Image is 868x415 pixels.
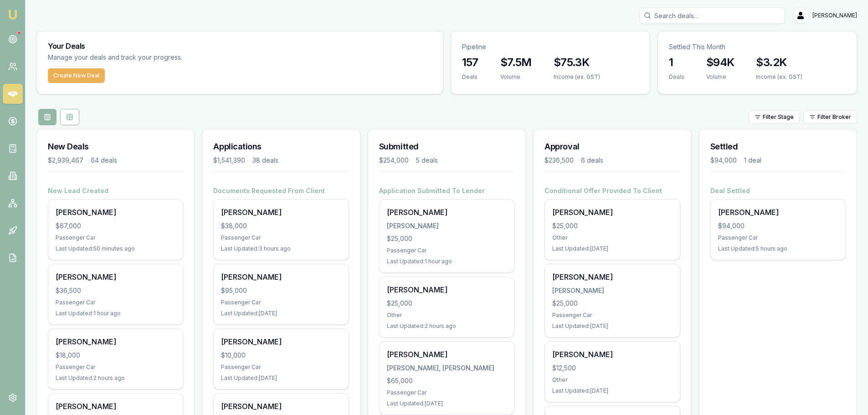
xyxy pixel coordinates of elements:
[387,234,507,243] div: $25,000
[221,401,341,412] div: [PERSON_NAME]
[387,299,507,308] div: $25,000
[221,374,341,382] div: Last Updated: [DATE]
[213,186,349,195] h4: Documents Requested From Client
[56,299,175,306] div: Passenger Car
[56,245,175,252] div: Last Updated: 50 minutes ago
[462,73,478,81] div: Deals
[552,376,672,384] div: Other
[56,310,175,317] div: Last Updated: 1 hour ago
[221,286,341,295] div: $95,000
[48,52,281,63] p: Manage your deals and track your progress.
[554,73,600,81] div: Income (ex. GST)
[48,156,83,165] div: $2,939,467
[552,387,672,395] div: Last Updated: [DATE]
[639,7,785,24] input: Search deals
[252,156,278,165] div: 38 deals
[7,9,18,20] img: emu-icon-u.png
[379,156,409,165] div: $254,000
[56,272,175,282] div: [PERSON_NAME]
[387,400,507,407] div: Last Updated: [DATE]
[56,234,175,241] div: Passenger Car
[379,140,514,153] h3: Submitted
[56,286,175,295] div: $36,500
[718,245,838,252] div: Last Updated: 5 hours ago
[552,364,672,373] div: $12,500
[462,42,639,51] p: Pipeline
[756,73,802,81] div: Income (ex. GST)
[744,156,761,165] div: 1 deal
[544,140,680,153] h3: Approval
[581,156,603,165] div: 6 deals
[552,349,672,360] div: [PERSON_NAME]
[749,111,800,123] button: Filter Stage
[56,364,175,371] div: Passenger Car
[221,221,341,231] div: $38,000
[552,207,672,218] div: [PERSON_NAME]
[817,113,851,121] span: Filter Broker
[387,207,507,218] div: [PERSON_NAME]
[763,113,794,121] span: Filter Stage
[48,186,183,195] h4: New Lead Created
[552,272,672,282] div: [PERSON_NAME]
[706,55,734,70] h3: $94K
[387,258,507,265] div: Last Updated: 1 hour ago
[91,156,117,165] div: 64 deals
[387,221,507,231] div: [PERSON_NAME]
[213,156,245,165] div: $1,541,390
[387,389,507,396] div: Passenger Car
[221,207,341,218] div: [PERSON_NAME]
[221,351,341,360] div: $10,000
[552,245,672,252] div: Last Updated: [DATE]
[544,186,680,195] h4: Conditional Offer Provided To Client
[48,68,105,83] button: Create New Deal
[221,310,341,317] div: Last Updated: [DATE]
[56,351,175,360] div: $18,000
[387,312,507,319] div: Other
[48,140,183,153] h3: New Deals
[552,299,672,308] div: $25,000
[221,336,341,347] div: [PERSON_NAME]
[221,364,341,371] div: Passenger Car
[221,299,341,306] div: Passenger Car
[387,376,507,385] div: $65,000
[552,312,672,319] div: Passenger Car
[554,55,600,70] h3: $75.3K
[56,336,175,347] div: [PERSON_NAME]
[387,349,507,360] div: [PERSON_NAME]
[56,221,175,231] div: $67,000
[379,186,514,195] h4: Application Submitted To Lender
[669,73,684,81] div: Deals
[221,234,341,241] div: Passenger Car
[718,221,838,231] div: $94,000
[56,401,175,412] div: [PERSON_NAME]
[669,55,684,70] h3: 1
[416,156,438,165] div: 5 deals
[221,245,341,252] div: Last Updated: 3 hours ago
[462,55,478,70] h3: 157
[552,323,672,330] div: Last Updated: [DATE]
[756,55,802,70] h3: $3.2K
[500,73,532,81] div: Volume
[387,323,507,330] div: Last Updated: 2 hours ago
[387,284,507,295] div: [PERSON_NAME]
[812,12,857,19] span: [PERSON_NAME]
[213,140,349,153] h3: Applications
[552,234,672,241] div: Other
[710,156,737,165] div: $94,000
[544,156,574,165] div: $236,500
[718,207,838,218] div: [PERSON_NAME]
[552,286,672,295] div: [PERSON_NAME]
[710,186,846,195] h4: Deal Settled
[221,272,341,282] div: [PERSON_NAME]
[500,55,532,70] h3: $7.5M
[669,42,846,51] p: Settled This Month
[710,140,846,153] h3: Settled
[552,221,672,231] div: $25,000
[56,374,175,382] div: Last Updated: 2 hours ago
[387,247,507,254] div: Passenger Car
[387,364,507,373] div: [PERSON_NAME], [PERSON_NAME]
[803,111,857,123] button: Filter Broker
[48,42,432,50] h3: Your Deals
[56,207,175,218] div: [PERSON_NAME]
